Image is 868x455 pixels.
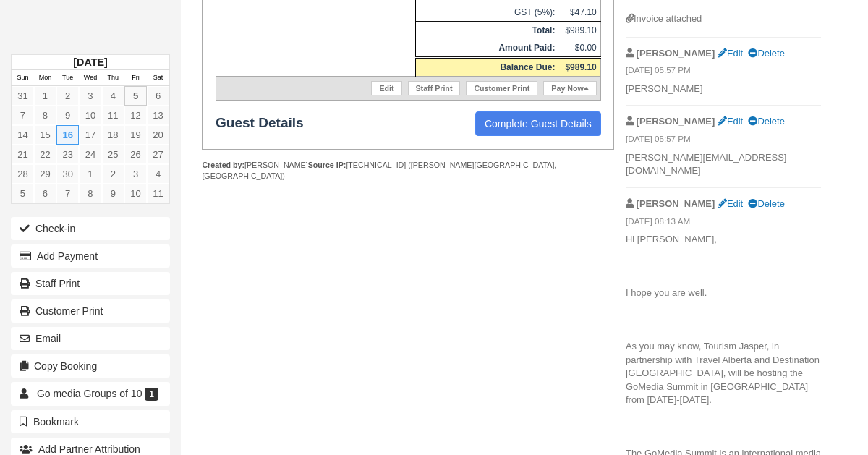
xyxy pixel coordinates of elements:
a: 17 [79,125,101,145]
a: 2 [102,164,124,184]
span: 1 [145,388,158,401]
em: [DATE] 05:57 PM [626,133,821,149]
strong: Created by: [202,161,244,169]
a: 3 [124,164,147,184]
a: 7 [12,106,34,125]
a: 8 [79,184,101,203]
a: 13 [147,106,169,125]
button: Check-in [11,217,170,240]
a: 29 [34,164,56,184]
a: 12 [124,106,147,125]
a: 7 [56,184,79,203]
a: 23 [56,145,79,164]
a: 16 [56,125,79,145]
a: 8 [34,106,56,125]
button: Add Payment [11,244,170,268]
th: Mon [34,70,56,86]
td: $989.10 [558,22,600,40]
strong: Guest Details [216,115,318,131]
em: [DATE] 08:13 AM [626,216,821,231]
td: GST (5%): [415,4,558,22]
strong: [DATE] [73,56,107,68]
a: Edit [718,198,743,209]
a: 20 [147,125,169,145]
th: Balance Due: [415,58,558,77]
a: 27 [147,145,169,164]
th: Fri [124,70,147,86]
th: Amount Paid: [415,39,558,58]
strong: $989.10 [565,62,596,72]
a: 9 [102,184,124,203]
a: Customer Print [466,81,537,95]
strong: [PERSON_NAME] [637,116,715,127]
a: 10 [124,184,147,203]
th: Thu [102,70,124,86]
a: Staff Print [11,272,170,295]
a: Delete [748,198,784,209]
a: Go media Groups of 10 1 [11,382,170,405]
a: 18 [102,125,124,145]
button: Bookmark [11,410,170,433]
a: 10 [79,106,101,125]
a: 11 [147,184,169,203]
a: Edit [718,48,743,59]
a: 25 [102,145,124,164]
strong: [PERSON_NAME] [637,48,715,59]
em: [DATE] 05:57 PM [626,64,821,80]
a: 5 [12,184,34,203]
span: Go media Groups of 10 [37,388,142,399]
p: [PERSON_NAME][EMAIL_ADDRESS][DOMAIN_NAME] [626,151,821,178]
a: Pay Now [543,81,596,95]
div: Invoice attached [626,12,821,26]
th: Wed [79,70,101,86]
a: 15 [34,125,56,145]
a: 9 [56,106,79,125]
th: Sat [147,70,169,86]
a: Customer Print [11,299,170,323]
a: 2 [56,86,79,106]
a: 22 [34,145,56,164]
a: 4 [147,164,169,184]
a: Delete [748,48,784,59]
a: 31 [12,86,34,106]
th: Tue [56,70,79,86]
strong: Source IP: [308,161,346,169]
a: 3 [79,86,101,106]
a: 6 [147,86,169,106]
a: 1 [79,164,101,184]
a: 30 [56,164,79,184]
a: 4 [102,86,124,106]
a: Delete [748,116,784,127]
button: Email [11,327,170,350]
a: 5 [124,86,147,106]
button: Copy Booking [11,354,170,378]
div: [PERSON_NAME] [TECHNICAL_ID] ([PERSON_NAME][GEOGRAPHIC_DATA], [GEOGRAPHIC_DATA]) [202,160,614,182]
th: Sun [12,70,34,86]
a: 24 [79,145,101,164]
td: $47.10 [558,4,600,22]
a: 1 [34,86,56,106]
th: Total: [415,22,558,40]
a: Complete Guest Details [475,111,601,136]
a: Staff Print [408,81,461,95]
a: 6 [34,184,56,203]
a: Edit [371,81,401,95]
a: 21 [12,145,34,164]
a: 28 [12,164,34,184]
a: 26 [124,145,147,164]
a: 11 [102,106,124,125]
a: 19 [124,125,147,145]
a: Edit [718,116,743,127]
p: [PERSON_NAME] [626,82,821,96]
strong: [PERSON_NAME] [637,198,715,209]
a: 14 [12,125,34,145]
td: $0.00 [558,39,600,58]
